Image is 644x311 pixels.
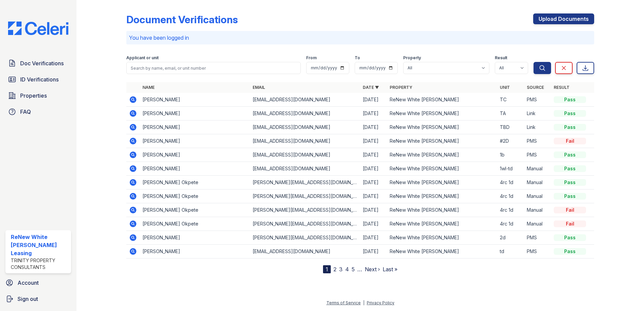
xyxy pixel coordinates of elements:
[554,234,586,241] div: Pass
[360,231,387,245] td: [DATE]
[360,162,387,176] td: [DATE]
[387,148,497,162] td: ReNew White [PERSON_NAME]
[524,148,551,162] td: PMS
[497,217,524,231] td: 4rc 1d
[140,93,250,107] td: [PERSON_NAME]
[554,248,586,255] div: Pass
[524,203,551,217] td: Manual
[497,148,524,162] td: 1b
[11,257,68,271] div: Trinity Property Consultants
[250,203,360,217] td: [PERSON_NAME][EMAIL_ADDRESS][DOMAIN_NAME]
[360,176,387,189] td: [DATE]
[11,233,68,257] div: ReNew White [PERSON_NAME] Leasing
[323,265,331,273] div: 1
[3,276,74,289] a: Account
[360,93,387,107] td: [DATE]
[497,189,524,203] td: 4rc 1d
[250,107,360,120] td: [EMAIL_ADDRESS][DOMAIN_NAME]
[5,73,71,86] a: ID Verifications
[554,220,586,227] div: Fail
[140,231,250,245] td: [PERSON_NAME]
[140,107,250,120] td: [PERSON_NAME]
[140,176,250,189] td: [PERSON_NAME] Okpete
[387,217,497,231] td: ReNew White [PERSON_NAME]
[360,134,387,148] td: [DATE]
[554,138,586,144] div: Fail
[326,300,361,305] a: Terms of Service
[140,162,250,176] td: [PERSON_NAME]
[140,189,250,203] td: [PERSON_NAME] Okpete
[140,203,250,217] td: [PERSON_NAME] Okpete
[497,107,524,120] td: TA
[554,124,586,131] div: Pass
[250,93,360,107] td: [EMAIL_ADDRESS][DOMAIN_NAME]
[387,162,497,176] td: ReNew White [PERSON_NAME]
[250,176,360,189] td: [PERSON_NAME][EMAIL_ADDRESS][DOMAIN_NAME]
[554,207,586,213] div: Fail
[554,85,570,90] a: Result
[365,266,380,273] a: Next ›
[126,55,159,61] label: Applicant or unit
[533,13,594,24] a: Upload Documents
[5,105,71,118] a: FAQ
[126,62,301,74] input: Search by name, email, or unit number
[360,245,387,258] td: [DATE]
[554,151,586,158] div: Pass
[355,55,360,61] label: To
[497,162,524,176] td: 1wl-td
[250,245,360,258] td: [EMAIL_ADDRESS][DOMAIN_NAME]
[497,93,524,107] td: TC
[387,176,497,189] td: ReNew White [PERSON_NAME]
[524,176,551,189] td: Manual
[250,217,360,231] td: [PERSON_NAME][EMAIL_ADDRESS][DOMAIN_NAME]
[554,96,586,103] div: Pass
[250,148,360,162] td: [EMAIL_ADDRESS][DOMAIN_NAME]
[20,108,31,116] span: FAQ
[387,231,497,245] td: ReNew White [PERSON_NAME]
[383,266,397,273] a: Last »
[142,85,155,90] a: Name
[387,93,497,107] td: ReNew White [PERSON_NAME]
[333,266,336,273] a: 2
[20,59,64,67] span: Doc Verifications
[339,266,343,273] a: 3
[500,85,510,90] a: Unit
[360,189,387,203] td: [DATE]
[524,231,551,245] td: PMS
[306,55,317,61] label: From
[387,189,497,203] td: ReNew White [PERSON_NAME]
[554,179,586,186] div: Pass
[253,85,265,90] a: Email
[3,292,74,306] a: Sign out
[5,57,71,70] a: Doc Verifications
[390,85,412,90] a: Property
[20,92,47,100] span: Properties
[129,34,591,42] p: You have been logged in
[497,176,524,189] td: 4rc 1d
[18,295,38,303] span: Sign out
[554,110,586,117] div: Pass
[18,279,39,287] span: Account
[5,89,71,102] a: Properties
[497,245,524,258] td: td
[250,162,360,176] td: [EMAIL_ADDRESS][DOMAIN_NAME]
[250,120,360,134] td: [EMAIL_ADDRESS][DOMAIN_NAME]
[387,245,497,258] td: ReNew White [PERSON_NAME]
[524,217,551,231] td: Manual
[140,134,250,148] td: [PERSON_NAME]
[140,120,250,134] td: [PERSON_NAME]
[140,217,250,231] td: [PERSON_NAME] Okpete
[352,266,355,273] a: 5
[554,193,586,200] div: Pass
[360,217,387,231] td: [DATE]
[357,265,362,273] span: …
[527,85,544,90] a: Source
[367,300,394,305] a: Privacy Policy
[360,148,387,162] td: [DATE]
[524,120,551,134] td: Link
[387,134,497,148] td: ReNew White [PERSON_NAME]
[250,134,360,148] td: [EMAIL_ADDRESS][DOMAIN_NAME]
[360,107,387,120] td: [DATE]
[126,13,238,26] div: Document Verifications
